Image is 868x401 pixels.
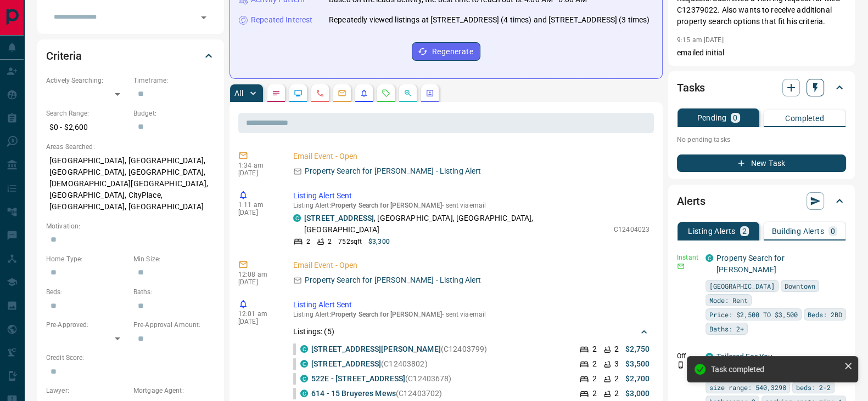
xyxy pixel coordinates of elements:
[404,89,412,98] svg: Opportunities
[238,162,277,169] p: 1:34 am
[625,358,649,370] p: $3,500
[677,36,724,44] p: 9:15 am [DATE]
[46,152,215,216] p: [GEOGRAPHIC_DATA], [GEOGRAPHIC_DATA], [GEOGRAPHIC_DATA], [GEOGRAPHIC_DATA], [DEMOGRAPHIC_DATA][GE...
[311,343,487,355] p: (C12403799)
[133,386,215,396] p: Mortgage Agent:
[46,47,82,65] h2: Criteria
[133,254,215,264] p: Min Size:
[46,320,128,330] p: Pre-Approved:
[697,114,726,122] p: Pending
[238,278,277,286] p: [DATE]
[338,237,362,247] p: 752 sqft
[677,79,705,96] h2: Tasks
[677,262,685,270] svg: Email
[677,75,846,101] div: Tasks
[772,227,824,235] p: Building Alerts
[46,142,215,152] p: Areas Searched:
[133,76,215,85] p: Timeframe:
[46,386,128,396] p: Lawyer:
[709,323,744,334] span: Baths: 2+
[238,169,277,177] p: [DATE]
[304,214,374,222] a: [STREET_ADDRESS]
[311,374,405,383] a: 522E - [STREET_ADDRESS]
[338,89,346,98] svg: Emails
[329,14,649,26] p: Repeatedly viewed listings at [STREET_ADDRESS] (4 times) and [STREET_ADDRESS] (3 times)
[293,151,649,162] p: Email Event - Open
[677,188,846,214] div: Alerts
[677,47,846,59] p: emailed initial
[711,365,839,374] div: Task completed
[412,42,480,61] button: Regenerate
[709,309,798,320] span: Price: $2,500 TO $3,500
[46,221,215,231] p: Motivation:
[328,237,332,247] p: 2
[677,351,699,361] p: Off
[306,237,310,247] p: 2
[677,192,705,210] h2: Alerts
[705,353,713,360] div: condos.ca
[592,373,597,385] p: 2
[592,358,597,370] p: 2
[305,274,481,286] p: Property Search for [PERSON_NAME] - Listing Alert
[293,322,649,342] div: Listings: (5)
[677,253,699,262] p: Instant
[316,89,324,98] svg: Calls
[614,343,619,355] p: 2
[234,89,243,97] p: All
[311,388,442,399] p: (C12403702)
[614,225,649,234] p: C12404023
[293,202,649,209] p: Listing Alert : - sent via email
[331,202,443,209] span: Property Search for [PERSON_NAME]
[46,254,128,264] p: Home Type:
[46,43,215,69] div: Criteria
[831,227,835,235] p: 0
[294,89,303,98] svg: Lead Browsing Activity
[614,358,619,370] p: 3
[300,389,308,397] div: condos.ca
[425,89,434,98] svg: Agent Actions
[625,373,649,385] p: $2,700
[677,154,846,172] button: New Task
[46,287,128,297] p: Beds:
[625,388,649,399] p: $3,000
[592,388,597,399] p: 2
[614,373,619,385] p: 2
[311,358,428,370] p: (C12403802)
[716,254,785,274] a: Property Search for [PERSON_NAME]
[614,388,619,399] p: 2
[293,311,649,318] p: Listing Alert : - sent via email
[592,343,597,355] p: 2
[368,237,390,247] p: $3,300
[311,389,396,398] a: 614 - 15 Bruyeres Mews
[300,375,308,382] div: condos.ca
[46,118,128,136] p: $0 - $2,600
[785,114,824,122] p: Completed
[238,310,277,318] p: 12:01 am
[688,227,736,235] p: Listing Alerts
[196,10,211,25] button: Open
[311,373,451,385] p: (C12403678)
[133,108,215,118] p: Budget:
[360,89,368,98] svg: Listing Alerts
[46,353,215,363] p: Credit Score:
[808,309,842,320] span: Beds: 2BD
[272,89,281,98] svg: Notes
[238,209,277,216] p: [DATE]
[305,165,481,177] p: Property Search for [PERSON_NAME] - Listing Alert
[382,89,390,98] svg: Requests
[133,287,215,297] p: Baths:
[733,114,737,122] p: 0
[46,108,128,118] p: Search Range:
[293,326,334,337] p: Listings: ( 5 )
[133,320,215,330] p: Pre-Approval Amount:
[709,280,775,291] span: [GEOGRAPHIC_DATA]
[238,318,277,325] p: [DATE]
[716,352,772,361] a: Tailored For You
[742,227,747,235] p: 2
[238,271,277,278] p: 12:08 am
[331,311,443,318] span: Property Search for [PERSON_NAME]
[300,345,308,353] div: condos.ca
[304,213,608,236] p: , [GEOGRAPHIC_DATA], [GEOGRAPHIC_DATA], [GEOGRAPHIC_DATA]
[46,76,128,85] p: Actively Searching:
[238,201,277,209] p: 1:11 am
